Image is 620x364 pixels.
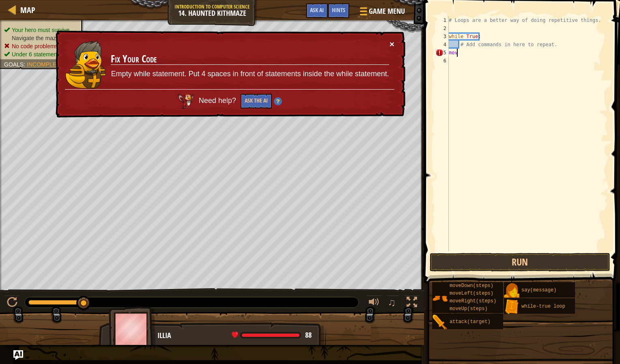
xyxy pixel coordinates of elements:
span: : [24,61,27,68]
button: Toggle fullscreen [404,295,420,312]
h3: Fix Your Code [111,54,389,65]
img: duck_tharin2.png [65,40,106,89]
p: Empty while statement. Put 4 spaces in front of statements inside the while statement. [111,69,389,79]
img: portrait.png [432,291,448,306]
span: Map [20,4,35,15]
li: No code problems. [4,42,78,50]
span: 88 [305,330,312,340]
img: portrait.png [504,299,519,315]
button: × [390,40,394,48]
span: Navigate the maze. [12,35,61,41]
button: Ask the AI [241,94,272,109]
img: thang_avatar_frame.png [109,306,156,351]
div: 5 [435,49,449,57]
span: Your hero must survive. [12,27,71,33]
img: portrait.png [504,283,519,298]
li: Your hero must survive. [4,26,78,34]
button: Ask AI [306,3,328,18]
button: Run [430,253,610,272]
span: Ask AI [310,6,324,14]
span: moveLeft(steps) [450,291,493,296]
span: Need help? [199,96,238,105]
div: health: 88 / 88 [232,332,312,339]
button: Adjust volume [366,295,382,312]
span: Incomplete [27,61,64,68]
span: Hints [332,6,345,14]
li: Under 6 statements. [4,50,78,58]
span: moveRight(steps) [450,298,496,304]
div: 3 [435,32,449,41]
div: Illia [157,330,318,341]
span: while-true loop [521,304,565,309]
a: Map [16,4,35,15]
span: Under 6 statements. [12,51,63,58]
span: attack(target) [450,319,491,325]
span: Game Menu [369,6,405,17]
button: Ctrl + P: Play [4,295,20,312]
div: 4 [435,41,449,49]
span: ♫ [388,296,396,308]
span: moveDown(steps) [450,283,493,289]
img: Hint [274,97,282,105]
img: AI [178,94,194,108]
li: Navigate the maze. [4,34,78,42]
button: ♫ [386,295,400,312]
div: 1 [435,16,449,24]
span: No code problems. [12,43,60,49]
span: Goals [4,61,24,68]
span: moveUp(steps) [450,306,488,312]
img: portrait.png [432,315,448,330]
button: Ask AI [13,350,23,360]
div: 6 [435,57,449,65]
span: say(message) [521,287,556,293]
div: 2 [435,24,449,32]
button: Game Menu [353,3,410,22]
